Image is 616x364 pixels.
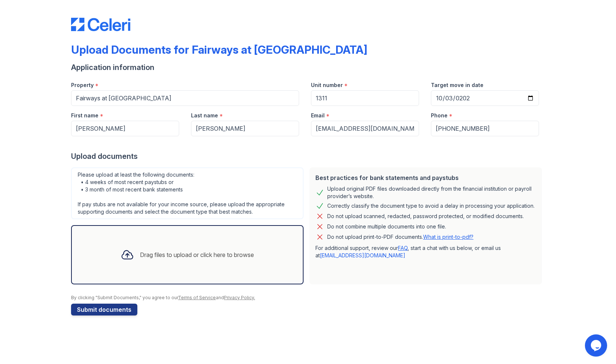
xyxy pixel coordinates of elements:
label: Unit number [311,81,343,89]
a: Terms of Service [178,295,216,300]
a: FAQ [398,245,408,251]
div: Do not upload scanned, redacted, password protected, or modified documents. [327,212,524,221]
div: Best practices for bank statements and paystubs [315,173,536,182]
div: Upload original PDF files downloaded directly from the financial institution or payroll provider’... [327,185,536,200]
div: By clicking "Submit Documents," you agree to our and [71,295,545,301]
label: Last name [191,112,218,119]
button: Submit documents [71,304,137,315]
div: Please upload at least the following documents: • 4 weeks of most recent paystubs or • 3 month of... [71,167,304,219]
a: [EMAIL_ADDRESS][DOMAIN_NAME] [320,252,405,258]
iframe: chat widget [585,334,609,357]
label: Property [71,81,94,89]
label: First name [71,112,98,119]
div: Correctly classify the document type to avoid a delay in processing your application. [327,201,535,210]
div: Application information [71,62,545,73]
label: Email [311,112,325,119]
div: Drag files to upload or click here to browse [140,250,254,259]
img: CE_Logo_Blue-a8612792a0a2168367f1c8372b55b34899dd931a85d93a1a3d3e32e68fde9ad4.png [71,18,130,31]
p: Do not upload print-to-PDF documents. [327,233,473,241]
label: Target move in date [431,81,483,89]
div: Upload Documents for Fairways at [GEOGRAPHIC_DATA] [71,43,367,56]
p: For additional support, review our , start a chat with us below, or email us at [315,244,536,259]
a: What is print-to-pdf? [423,234,473,240]
div: Do not combine multiple documents into one file. [327,222,446,231]
label: Phone [431,112,448,119]
a: Privacy Policy. [224,295,255,300]
div: Upload documents [71,151,545,161]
